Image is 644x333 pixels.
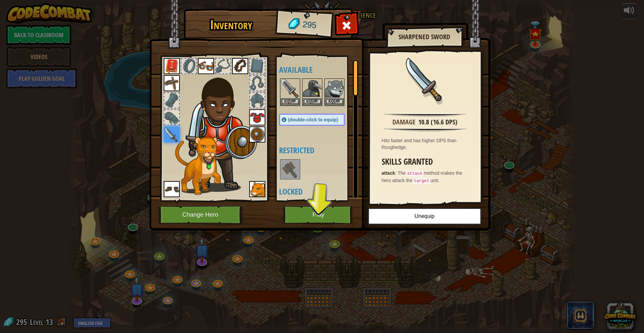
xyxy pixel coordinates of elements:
img: portrait.png [281,79,300,98]
img: portrait.png [198,58,214,74]
img: portrait.png [164,126,180,143]
img: hr.png [383,113,466,117]
h3: Skills Granted [382,157,472,166]
img: portrait.png [281,160,300,179]
div: Hits faster and has higher DPS than Roughedge. [382,137,472,151]
span: 295 [302,18,317,32]
img: portrait.png [325,79,344,98]
img: female.png [185,68,258,192]
h4: Locked [279,187,358,196]
button: Equip [325,98,344,105]
img: portrait.png [303,79,322,98]
h1: Inventory [189,18,274,32]
code: attack [406,171,424,177]
button: Equip [281,98,300,105]
img: portrait.png [249,126,265,143]
div: 10.8 (16.6 DPS) [418,117,458,127]
button: Play [283,206,354,224]
span: : [395,170,398,176]
img: portrait.png [164,58,180,74]
div: Damage [392,117,416,127]
img: portrait.png [249,109,265,125]
h2: Sharpened Sword [393,33,456,41]
span: (double-click to equip) [288,117,338,122]
strong: attack [382,170,395,176]
img: cougar-paper-dolls.png [175,136,221,195]
img: portrait.png [403,58,447,101]
img: portrait.png [164,181,180,197]
h4: Available [279,65,358,74]
button: Unequip [368,208,481,225]
img: portrait.png [249,181,265,197]
code: target [413,178,430,184]
img: hr.png [383,128,466,132]
h4: Restricted [279,146,358,155]
button: Equip [303,98,322,105]
img: portrait.png [164,75,180,91]
img: portrait.png [232,58,248,74]
span: The method makes the hero attack the unit. [382,170,463,183]
button: Change Hero [159,206,244,224]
